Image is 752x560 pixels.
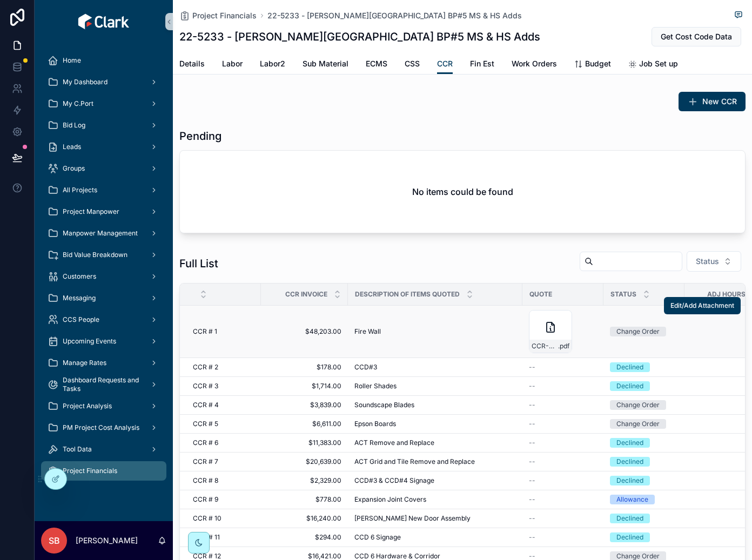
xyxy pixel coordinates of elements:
a: CCS People [41,310,166,329]
a: Change Order [610,327,678,336]
a: Project Financials [41,461,166,481]
span: Upcoming Events [63,337,116,346]
a: Declined [610,532,678,542]
a: My C.Port [41,94,166,113]
div: Declined [616,514,643,523]
span: CCD#3 [354,363,377,372]
span: Project Financials [192,10,257,21]
a: CCR # 6 [193,438,254,447]
a: -- [529,401,597,409]
span: -- [529,495,535,504]
button: Get Cost Code Data [652,27,741,46]
span: Messaging [63,294,96,302]
span: Labor2 [260,58,285,69]
span: My Dashboard [63,78,108,86]
a: $48,203.00 [267,327,341,336]
a: CCR # 4 [193,401,254,409]
span: Bid Log [63,121,85,130]
span: Details [179,58,205,69]
button: Select Button [687,251,741,272]
a: Sub Material [303,54,348,76]
a: -- [529,382,597,390]
span: .pdf [558,342,569,350]
span: CCD 6 Signage [354,533,401,542]
span: CCD#3 & CCD#4 Signage [354,476,434,485]
span: Project Financials [63,467,117,475]
span: Edit/Add Attachment [670,301,734,310]
span: -- [529,533,535,542]
a: Change Order [610,400,678,410]
span: Soundscape Blades [354,401,414,409]
a: $16,240.00 [267,514,341,523]
a: Home [41,51,166,70]
span: CCR # 6 [193,438,218,447]
a: $2,329.00 [267,476,341,485]
a: CCR # 8 [193,476,254,485]
a: $778.00 [267,495,341,504]
span: Leads [63,143,81,151]
span: Manage Rates [63,359,106,367]
a: -- [529,438,597,447]
span: -- [529,438,535,447]
a: $20,639.00 [267,457,341,466]
a: ECMS [366,54,387,76]
a: Budget [574,54,611,76]
span: Work Orders [512,58,557,69]
a: All Projects [41,180,166,200]
span: -- [529,514,535,523]
span: CCR # 3 [193,382,218,390]
a: CCR # 10 [193,514,254,523]
span: -- [529,382,535,390]
div: Declined [616,438,643,448]
a: Declined [610,362,678,372]
span: $3,839.00 [267,401,341,409]
div: Change Order [616,419,660,429]
a: CCR # 11 [193,533,254,542]
span: Groups [63,164,85,173]
a: -- [529,495,597,504]
a: CSS [405,54,420,76]
a: Bid Log [41,116,166,135]
h2: No items could be found [412,185,513,198]
span: -- [529,420,535,428]
h1: Full List [179,256,218,271]
a: Epson Boards [354,420,516,428]
span: CCR # 7 [193,457,218,466]
span: Manpower Management [63,229,138,238]
a: -- [529,476,597,485]
a: Change Order [610,419,678,429]
div: Declined [616,532,643,542]
span: $178.00 [267,363,341,372]
a: Dashboard Requests and Tasks [41,375,166,394]
span: ACT Remove and Replace [354,438,434,447]
span: Customers [63,272,96,281]
a: CCR [437,54,453,75]
a: ACT Remove and Replace [354,438,516,447]
a: ACT Grid and Tile Remove and Replace [354,457,516,466]
span: CCR # 8 [193,476,218,485]
span: $11,383.00 [267,438,341,447]
span: CCR # 4 [193,401,219,409]
div: Declined [616,457,643,467]
a: CCD#3 & CCD#4 Signage [354,476,516,485]
a: My Dashboard [41,72,166,92]
span: CCR # 9 [193,495,218,504]
a: Details [179,54,205,76]
button: Edit/Add Attachment [664,297,741,314]
a: 22-5233 - [PERSON_NAME][GEOGRAPHIC_DATA] BP#5 MS & HS Adds [267,10,522,21]
a: Expansion Joint Covers [354,495,516,504]
span: Project Analysis [63,402,112,410]
div: scrollable content [35,43,173,495]
span: CCR # 2 [193,363,218,372]
a: Manage Rates [41,353,166,373]
span: Status [610,290,636,299]
a: Labor2 [260,54,285,76]
span: SB [49,534,60,547]
h1: 22-5233 - [PERSON_NAME][GEOGRAPHIC_DATA] BP#5 MS & HS Adds [179,29,540,44]
span: Quote [529,290,552,299]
